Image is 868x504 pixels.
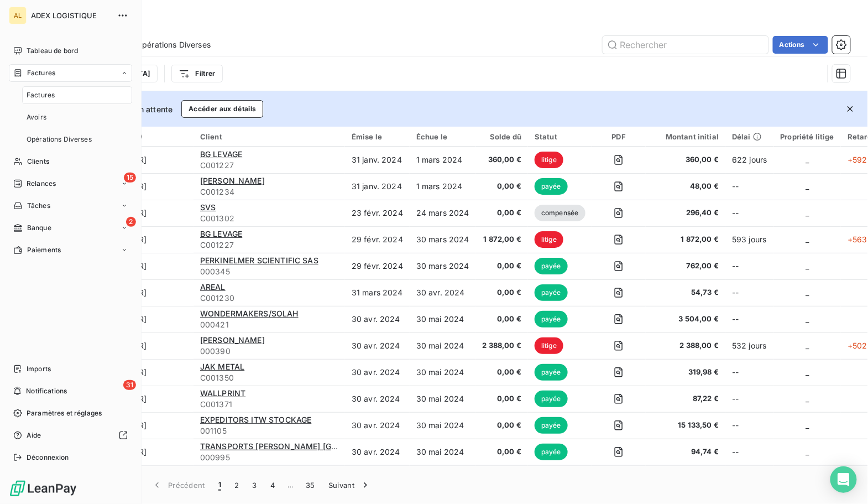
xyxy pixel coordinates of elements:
[345,465,410,492] td: 31 mai 2024
[732,132,767,141] div: Délai
[200,176,265,185] span: [PERSON_NAME]
[652,287,719,298] span: 54,73 €
[535,364,568,381] span: payée
[483,340,522,351] span: 2 388,00 €
[725,147,773,173] td: 622 jours
[410,439,476,465] td: 30 mai 2024
[483,367,522,378] span: 0,00 €
[652,420,719,431] span: 15 133,50 €
[603,36,768,54] input: Rechercher
[483,393,522,404] span: 0,00 €
[200,240,338,251] span: C001227
[652,234,719,245] span: 1 872,00 €
[200,149,242,159] span: BG LEVAGE
[27,201,50,211] span: Tâches
[27,364,51,374] span: Imports
[483,181,522,192] span: 0,00 €
[410,226,476,253] td: 30 mars 2024
[27,112,46,122] span: Avoirs
[27,134,92,144] span: Opérations Diverses
[410,279,476,306] td: 30 avr. 2024
[9,480,77,497] img: Logo LeanPay
[9,427,132,444] a: Aide
[200,441,402,451] span: TRANSPORTS [PERSON_NAME] [GEOGRAPHIC_DATA]
[264,474,281,497] button: 4
[200,388,245,398] span: WALLPRINT
[725,386,773,412] td: --
[725,200,773,226] td: --
[200,415,311,424] span: EXPEDITORS ITW STOCKAGE
[652,261,719,272] span: 762,00 €
[145,474,212,497] button: Précédent
[200,229,242,238] span: BG LEVAGE
[535,132,585,141] div: Statut
[806,367,809,377] span: _
[483,207,522,219] span: 0,00 €
[27,46,78,56] span: Tableau de bord
[200,425,338,437] span: 001105
[652,446,719,458] span: 94,74 €
[27,157,49,167] span: Clients
[410,412,476,439] td: 30 mai 2024
[200,256,318,265] span: PERKINELMER SCIENTIFIC SAS
[200,335,265,345] span: [PERSON_NAME]
[652,340,719,351] span: 2 388,00 €
[181,100,263,118] button: Accéder aux détails
[535,391,568,407] span: payée
[483,287,522,298] span: 0,00 €
[200,186,338,198] span: C001234
[535,444,568,460] span: payée
[725,253,773,279] td: --
[27,90,55,100] span: Factures
[200,132,338,141] div: Client
[345,200,410,226] td: 23 févr. 2024
[483,261,522,272] span: 0,00 €
[725,173,773,200] td: --
[345,386,410,412] td: 30 avr. 2024
[652,393,719,404] span: 87,22 €
[126,217,136,227] span: 2
[535,205,585,221] span: compensée
[483,234,522,245] span: 1 872,00 €
[136,39,211,50] span: Opérations Diverses
[345,279,410,306] td: 31 mars 2024
[200,319,338,330] span: 000421
[535,417,568,434] span: payée
[535,311,568,328] span: payée
[725,359,773,386] td: --
[830,466,857,493] div: Open Intercom Messenger
[410,332,476,359] td: 30 mai 2024
[483,154,522,165] span: 360,00 €
[410,173,476,200] td: 1 mars 2024
[27,408,102,418] span: Paramètres et réglages
[410,359,476,386] td: 30 mai 2024
[483,314,522,325] span: 0,00 €
[483,446,522,458] span: 0,00 €
[246,474,264,497] button: 3
[31,11,111,20] span: ADEX LOGISTIQUE
[200,452,338,463] span: 000995
[345,412,410,439] td: 30 avr. 2024
[806,314,809,324] span: _
[27,179,56,189] span: Relances
[806,394,809,403] span: _
[200,362,244,371] span: JAK METAL
[806,235,809,244] span: _
[345,332,410,359] td: 30 avr. 2024
[652,367,719,378] span: 319,98 €
[652,132,719,141] div: Montant initial
[27,223,51,233] span: Banque
[652,314,719,325] span: 3 504,00 €
[483,420,522,431] span: 0,00 €
[535,178,568,195] span: payée
[27,245,61,255] span: Paiements
[410,147,476,173] td: 1 mars 2024
[773,36,828,54] button: Actions
[806,447,809,456] span: _
[725,279,773,306] td: --
[806,208,809,217] span: _
[535,337,563,354] span: litige
[218,480,221,491] span: 1
[200,293,338,304] span: C001230
[26,386,67,396] span: Notifications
